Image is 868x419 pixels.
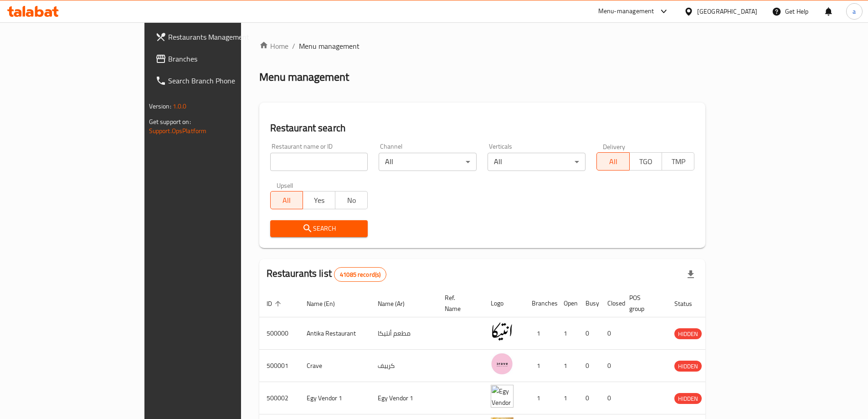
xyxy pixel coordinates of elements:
td: 1 [524,350,556,382]
img: Crave [491,352,514,375]
nav: breadcrumb [259,41,706,52]
td: مطعم أنتيكا [370,317,437,350]
input: Search for restaurant name or ID.. [270,153,368,171]
span: Search Branch Phone [168,75,282,86]
span: No [339,194,364,207]
span: All [601,155,626,168]
button: All [596,152,629,171]
td: 1 [556,382,578,414]
td: Egy Vendor 1 [370,382,437,414]
div: All [488,153,586,171]
div: Menu-management [598,6,654,17]
td: 1 [556,350,578,382]
a: Support.OpsPlatform [149,125,207,137]
span: Version: [149,100,171,112]
th: Open [556,290,578,317]
td: 0 [600,350,622,382]
span: TGO [633,155,658,168]
h2: Restaurants list [267,267,387,282]
img: Antika Restaurant [491,320,514,343]
span: TMP [666,155,691,168]
button: All [270,191,303,209]
td: كرييف [370,350,437,382]
td: 0 [578,382,600,414]
span: Search [277,223,361,234]
td: 0 [578,350,600,382]
span: Status [674,298,704,309]
td: 0 [600,382,622,414]
th: Branches [524,290,556,317]
div: Total records count [334,267,386,282]
button: No [335,191,368,209]
td: 0 [600,317,622,350]
h2: Restaurant search [270,121,695,135]
button: TMP [662,152,694,171]
span: 41085 record(s) [334,270,386,279]
span: HIDDEN [674,329,702,339]
td: 1 [524,317,556,350]
span: Name (Ar) [378,298,416,309]
span: 1.0.0 [173,100,187,112]
th: Logo [483,290,524,317]
h2: Menu management [259,70,349,84]
td: Egy Vendor 1 [299,382,370,414]
div: HIDDEN [674,328,702,339]
td: 0 [578,317,600,350]
span: POS group [629,292,656,314]
span: HIDDEN [674,393,702,404]
label: Delivery [603,143,626,150]
span: Restaurants Management [168,31,282,42]
td: Antika Restaurant [299,317,370,350]
span: ID [267,298,284,309]
span: Menu management [299,41,360,52]
button: Yes [303,191,335,209]
div: All [379,153,477,171]
th: Closed [600,290,622,317]
span: All [274,194,299,207]
span: Name (En) [307,298,347,309]
td: 1 [556,317,578,350]
div: Export file [680,264,702,285]
td: 1 [524,382,556,414]
a: Restaurants Management [148,26,289,48]
span: Get support on: [149,116,191,128]
span: Yes [307,194,332,207]
div: HIDDEN [674,361,702,372]
img: Egy Vendor 1 [491,385,514,408]
th: Busy [578,290,600,317]
button: Search [270,220,368,237]
li: / [292,41,295,52]
span: Branches [168,53,282,64]
span: Ref. Name [445,292,473,314]
a: Branches [148,48,289,70]
span: a [853,6,856,16]
label: Upsell [277,182,293,188]
div: [GEOGRAPHIC_DATA] [697,6,757,16]
td: Crave [299,350,370,382]
span: HIDDEN [674,361,702,372]
button: TGO [629,152,662,171]
a: Search Branch Phone [148,70,289,92]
